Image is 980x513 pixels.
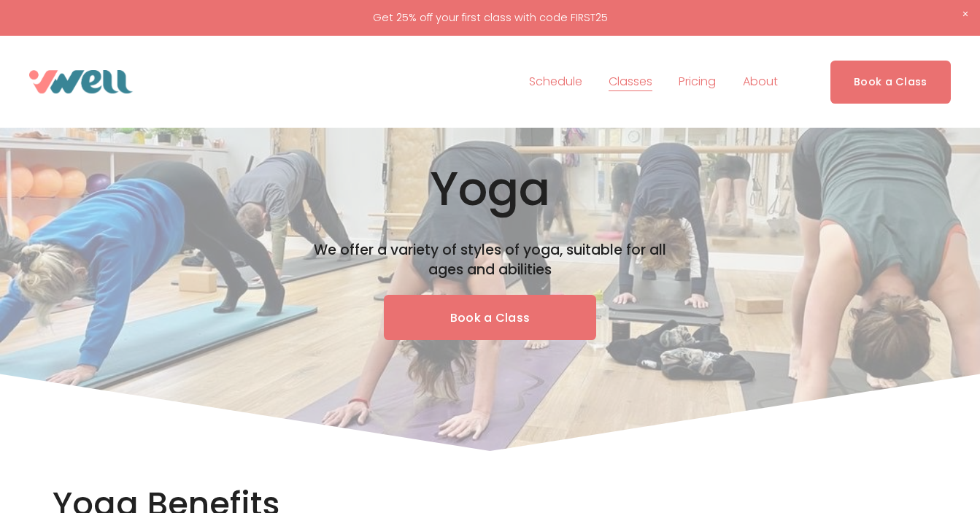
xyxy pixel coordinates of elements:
[609,72,652,93] span: Classes
[384,295,597,341] a: Book a Class
[830,61,951,104] a: Book a Class
[609,70,652,93] a: folder dropdown
[743,70,778,93] a: folder dropdown
[679,70,716,93] a: Pricing
[29,70,133,93] img: VWell
[529,70,582,93] a: Schedule
[310,241,671,279] h4: We offer a variety of styles of yoga, suitable for all ages and abilities
[743,72,778,93] span: About
[163,161,817,218] h1: Yoga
